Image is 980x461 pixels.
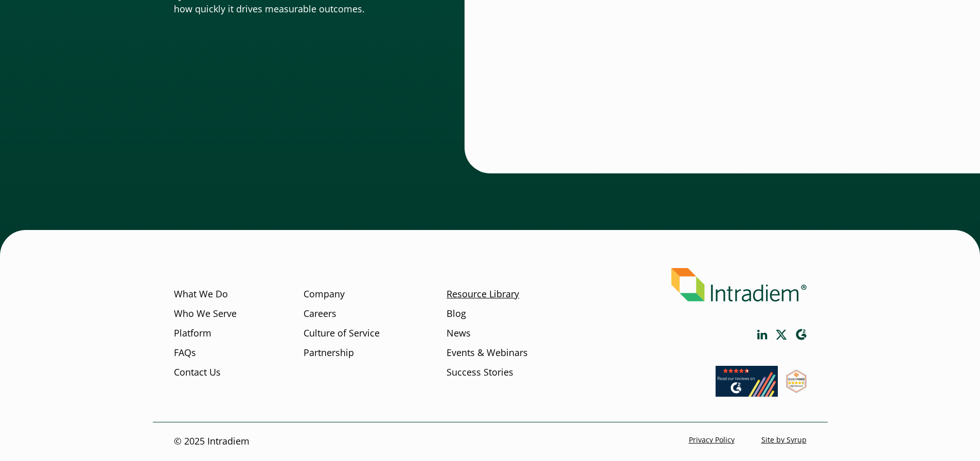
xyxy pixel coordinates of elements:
[689,435,735,445] a: Privacy Policy
[786,369,807,393] img: SourceForge User Reviews
[447,327,471,340] a: News
[757,330,768,340] a: Link opens in a new window
[716,366,778,397] img: Read our reviews on G2
[447,346,528,360] a: Events & Webinars
[671,268,807,302] img: Intradiem
[174,327,211,340] a: Platform
[786,383,807,396] a: Link opens in a new window
[174,346,196,360] a: FAQs
[174,366,221,379] a: Contact Us
[174,435,250,449] p: © 2025 Intradiem
[304,346,354,360] a: Partnership
[304,327,380,340] a: Culture of Service
[761,435,807,445] a: Site by Syrup
[304,288,345,301] a: Company
[304,307,336,321] a: Careers
[447,307,466,321] a: Blog
[776,330,787,340] a: Link opens in a new window
[447,366,513,379] a: Success Stories
[716,387,778,399] a: Link opens in a new window
[174,288,228,301] a: What We Do
[795,329,807,341] a: Link opens in a new window
[447,288,519,301] a: Resource Library
[174,307,237,321] a: Who We Serve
